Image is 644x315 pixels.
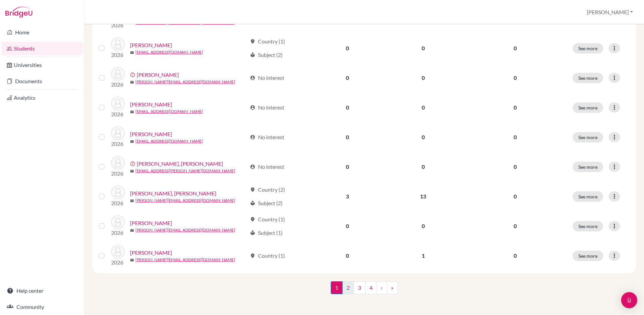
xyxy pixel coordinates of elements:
[250,187,255,192] span: location_on
[1,284,83,297] a: Help center
[250,39,255,44] span: location_on
[250,103,284,112] div: No interest
[311,33,384,63] td: 0
[135,168,235,174] a: [EMAIL_ADDRESS][PERSON_NAME][DOMAIN_NAME]
[111,245,125,258] img: Fukuhara , Daniel
[135,108,203,115] a: [EMAIL_ADDRESS][DOMAIN_NAME]
[1,42,83,55] a: Students
[365,281,377,294] a: 4
[384,241,462,271] td: 1
[573,251,603,261] button: See more
[384,93,462,122] td: 0
[135,257,235,263] a: [PERSON_NAME][EMAIL_ADDRESS][DOMAIN_NAME]
[250,229,283,237] div: Subject (1)
[311,122,384,152] td: 0
[250,163,284,171] div: No interest
[250,217,255,222] span: location_on
[342,281,354,294] a: 2
[130,189,216,197] a: [PERSON_NAME], [PERSON_NAME]
[311,182,384,211] td: 3
[137,71,179,79] a: [PERSON_NAME]
[466,44,565,52] p: 0
[130,41,172,49] a: [PERSON_NAME]
[137,160,223,168] a: [PERSON_NAME], [PERSON_NAME]
[466,163,565,171] p: 0
[111,126,125,140] img: Davidson, Ruby
[250,52,255,58] span: local_library
[573,43,603,54] button: See more
[250,134,255,140] span: account_circle
[135,227,235,233] a: [PERSON_NAME][EMAIL_ADDRESS][DOMAIN_NAME]
[311,211,384,241] td: 0
[466,252,565,260] p: 0
[130,80,134,84] span: mail
[311,63,384,93] td: 0
[111,97,125,110] img: Cutié, Juan
[111,199,125,207] p: 2026
[135,197,235,203] a: [PERSON_NAME][EMAIL_ADDRESS][DOMAIN_NAME]
[130,51,134,55] span: mail
[1,26,83,39] a: Home
[250,215,285,223] div: Country (1)
[331,281,343,294] span: 1
[1,300,83,314] a: Community
[573,162,603,172] button: See more
[387,281,398,294] a: »
[111,140,125,148] p: 2026
[130,249,172,257] a: [PERSON_NAME]
[130,72,137,77] span: error_outline
[130,21,134,25] span: mail
[250,74,284,82] div: No interest
[573,191,603,202] button: See more
[130,100,172,108] a: [PERSON_NAME]
[111,215,125,229] img: Eddy, Rodrigo
[130,219,172,227] a: [PERSON_NAME]
[111,110,125,118] p: 2026
[135,79,235,85] a: [PERSON_NAME][EMAIL_ADDRESS][DOMAIN_NAME]
[250,75,255,81] span: account_circle
[466,133,565,141] p: 0
[573,221,603,231] button: See more
[573,132,603,143] button: See more
[111,156,125,169] img: de Sousa Guillen, Jose Andres
[130,139,134,144] span: mail
[111,51,125,59] p: 2026
[621,292,637,308] div: Open Intercom Messenger
[384,63,462,93] td: 0
[584,6,636,19] button: [PERSON_NAME]
[135,49,203,55] a: [EMAIL_ADDRESS][DOMAIN_NAME]
[331,281,398,300] nav: ...
[384,122,462,152] td: 0
[384,182,462,211] td: 13
[1,74,83,88] a: Documents
[250,253,255,258] span: location_on
[130,110,134,114] span: mail
[130,169,134,173] span: mail
[5,7,32,18] img: Bridge-U
[311,241,384,271] td: 0
[135,138,203,144] a: [EMAIL_ADDRESS][DOMAIN_NAME]
[466,192,565,200] p: 0
[250,37,285,45] div: Country (1)
[250,105,255,110] span: account_circle
[1,91,83,104] a: Analytics
[250,133,284,141] div: No interest
[250,51,283,59] div: Subject (2)
[111,37,125,51] img: Curry, Owen
[130,228,134,232] span: mail
[311,93,384,122] td: 0
[384,33,462,63] td: 0
[250,252,285,260] div: Country (1)
[377,281,387,294] a: ›
[384,152,462,182] td: 0
[466,103,565,112] p: 0
[311,152,384,182] td: 0
[130,199,134,203] span: mail
[466,222,565,230] p: 0
[130,258,134,262] span: mail
[130,130,172,138] a: [PERSON_NAME]
[111,67,125,81] img: Cutié, Gabriel
[250,199,283,207] div: Subject (2)
[573,102,603,113] button: See more
[130,161,137,166] span: error_outline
